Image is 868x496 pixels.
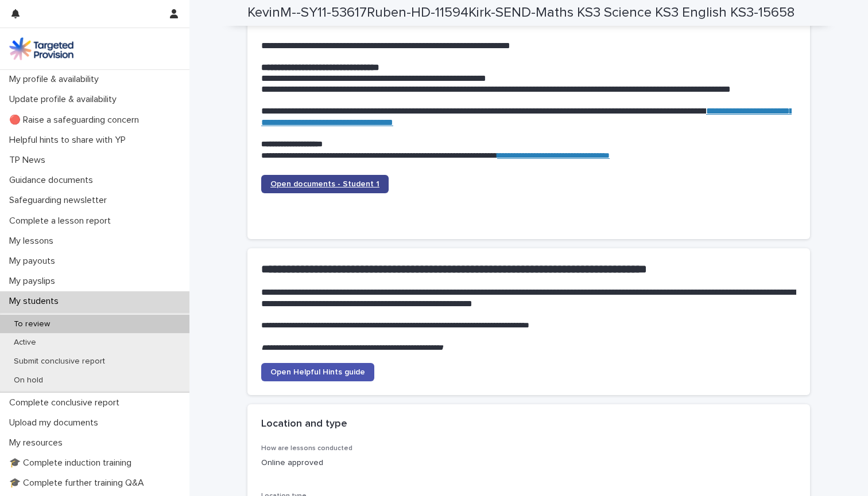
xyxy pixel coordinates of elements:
[5,94,126,105] p: Update profile & availability
[5,296,68,307] p: My students
[270,368,365,376] span: Open Helpful Hints guide
[5,438,72,448] p: My resources
[270,180,379,188] span: Open documents - Student 1
[5,115,148,126] p: 🔴 Raise a safeguarding concern
[261,418,347,431] h2: Location and type
[5,338,45,347] p: Active
[5,175,102,186] p: Guidance documents
[5,458,141,468] p: 🎓 Complete induction training
[5,256,64,267] p: My payouts
[5,236,63,247] p: My lessons
[5,478,153,489] p: 🎓 Complete further training Q&A
[5,155,55,166] p: TP News
[261,175,389,193] a: Open documents - Student 1
[5,74,108,85] p: My profile & availability
[5,276,64,287] p: My payslips
[261,457,431,469] p: Online approved
[5,195,116,206] p: Safeguarding newsletter
[5,417,107,428] p: Upload my documents
[5,135,135,146] p: Helpful hints to share with YP
[247,5,795,21] h2: KevinM--SY11-53617Ruben-HD-11594Kirk-SEND-Maths KS3 Science KS3 English KS3-15658
[261,445,352,452] span: How are lessons conducted
[5,357,114,366] p: Submit conclusive report
[5,397,129,408] p: Complete conclusive report
[9,37,73,60] img: M5nRWzHhSzIhMunXDL62
[261,363,374,381] a: Open Helpful Hints guide
[5,319,59,329] p: To review
[5,376,52,385] p: On hold
[5,216,120,226] p: Complete a lesson report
